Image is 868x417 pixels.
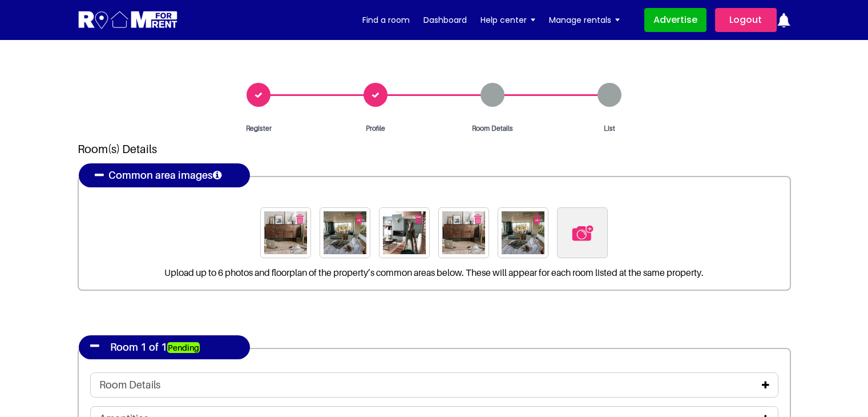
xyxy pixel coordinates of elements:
[458,123,527,134] span: Room Details
[356,214,363,224] img: delete icon
[362,11,410,29] a: Find a room
[644,8,706,32] a: Advertise
[108,163,221,187] h4: Common area images
[434,83,551,134] a: Room Details
[99,379,160,391] h4: Room Details
[90,267,778,278] p: Upload up to 6 photos and floorplan of the property’s common areas below. These will appear for e...
[571,221,595,245] img: delete icon
[777,13,791,27] img: ic-notification
[224,123,293,134] span: Register
[167,342,200,353] strong: Pending
[575,123,644,134] span: List
[474,214,482,224] img: delete icon
[102,335,210,359] h4: Room 1 of 1
[317,83,434,134] a: Profile
[549,11,620,29] a: Manage rentals
[481,11,535,29] a: Help center
[200,83,317,134] a: Register
[423,11,467,29] a: Dashboard
[415,214,422,224] img: delete icon
[715,8,777,32] a: Logout
[341,123,410,134] span: Profile
[534,214,541,224] img: delete icon
[296,214,304,224] img: delete icon
[78,142,791,176] h2: Room(s) Details
[78,10,179,31] img: Logo for Room for Rent, featuring a welcoming design with a house icon and modern typography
